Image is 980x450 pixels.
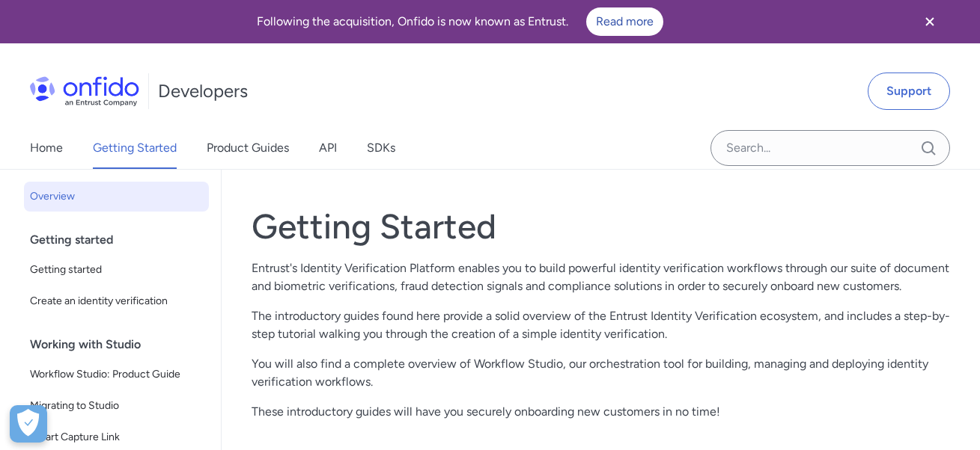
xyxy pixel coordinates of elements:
[30,127,63,169] a: Home
[319,127,337,169] a: API
[921,13,939,31] svg: Close banner
[30,397,203,415] span: Migrating to Studio
[902,3,958,40] button: Close banner
[158,79,248,103] h1: Developers
[252,259,950,295] p: Entrust's Identity Verification Platform enables you to build powerful identity verification work...
[24,391,209,421] a: Migrating to Studio
[586,7,663,36] a: Read more
[30,330,215,360] div: Working with Studio
[252,355,950,391] p: You will also find a complete overview of Workflow Studio, our orchestration tool for building, m...
[30,292,203,310] span: Create an identity verification
[93,127,177,169] a: Getting Started
[30,188,203,206] span: Overview
[207,127,289,169] a: Product Guides
[30,225,215,255] div: Getting started
[868,73,950,110] a: Support
[10,405,47,443] button: Open Preferences
[24,286,209,316] a: Create an identity verification
[252,206,950,247] h1: Getting Started
[24,360,209,389] a: Workflow Studio: Product Guide
[710,130,950,166] input: Onfido search input field
[24,255,209,285] a: Getting started
[252,403,950,421] p: These introductory guides will have you securely onboarding new customers in no time!
[24,182,209,212] a: Overview
[10,405,47,443] div: Cookie Preferences
[18,7,902,36] div: Following the acquisition, Onfido is now known as Entrust.
[30,76,139,106] img: Onfido Logo
[30,261,203,279] span: Getting started
[367,127,395,169] a: SDKs
[30,428,203,446] span: Smart Capture Link
[252,307,950,343] p: The introductory guides found here provide a solid overview of the Entrust Identity Verification ...
[30,366,203,383] span: Workflow Studio: Product Guide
